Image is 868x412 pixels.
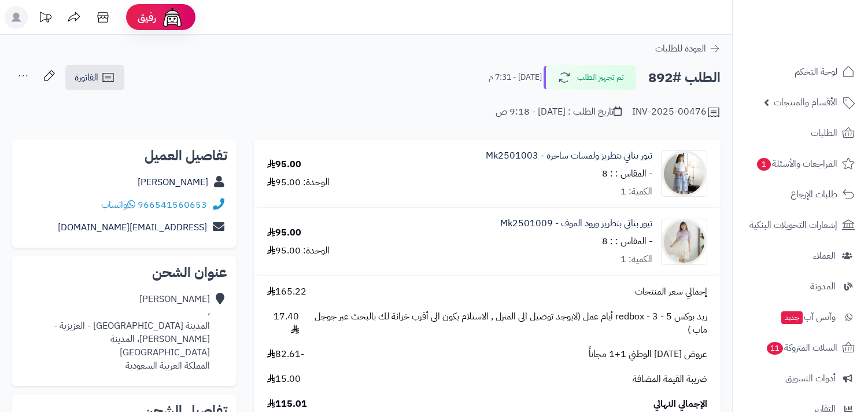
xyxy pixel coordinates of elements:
a: إشعارات التحويلات البنكية [740,211,861,239]
span: 17.40 [267,310,299,337]
span: الأقسام والمنتجات [774,94,837,111]
div: تاريخ الطلب : [DATE] - 9:18 ص [496,105,622,119]
span: ضريبة القيمة المضافة [633,373,707,386]
div: 95.00 [267,226,301,240]
span: -82.61 [267,348,304,361]
div: [PERSON_NAME] ، المدينة [GEOGRAPHIC_DATA] - العزيزية - [PERSON_NAME]، المدينة [GEOGRAPHIC_DATA] ا... [21,293,210,372]
a: [EMAIL_ADDRESS][DOMAIN_NAME] [58,220,207,234]
a: المراجعات والأسئلة1 [740,150,861,178]
button: تم تجهيز الطلب [544,65,636,90]
span: عروض [DATE] الوطني 1+1 مجاناً [589,348,707,361]
span: 1 [757,158,771,171]
span: العملاء [813,248,836,264]
a: الطلبات [740,119,861,147]
a: طلبات الإرجاع [740,181,861,208]
span: إشعارات التحويلات البنكية [749,217,837,233]
h2: تفاصيل العميل [21,149,227,163]
a: المدونة [740,273,861,300]
img: logo-2.png [789,32,857,57]
span: 15.00 [267,373,301,386]
h2: الطلب #892 [648,66,721,90]
span: المدونة [810,278,836,295]
a: لوحة التحكم [740,58,861,86]
span: جديد [781,311,803,324]
span: الطلبات [811,125,837,141]
span: أدوات التسويق [785,370,836,387]
a: تحديثات المنصة [31,6,60,32]
div: الكمية: 1 [620,185,652,198]
span: رفيق [138,10,156,24]
span: 11 [767,342,783,355]
span: المراجعات والأسئلة [756,156,837,172]
img: 1739003056-IMG_6814-90x90.jpeg [662,150,707,197]
span: طلبات الإرجاع [791,186,837,203]
span: إجمالي سعر المنتجات [635,285,707,299]
div: INV-2025-00476 [632,105,721,119]
a: [PERSON_NAME] [138,175,208,189]
span: لوحة التحكم [795,64,837,80]
a: أدوات التسويق [740,365,861,392]
span: ريد بوكس redbox - 3 - 5 أيام عمل (لايوجد توصيل الى المنزل , الاستلام يكون الى أقرب خزانة لك بالبح... [311,310,707,337]
div: الوحدة: 95.00 [267,176,330,189]
small: [DATE] - 7:31 م [489,72,542,83]
a: وآتس آبجديد [740,303,861,331]
a: العودة للطلبات [655,42,721,56]
a: 966541560653 [138,198,207,212]
a: واتساب [101,198,135,212]
span: وآتس آب [780,309,836,325]
a: الفاتورة [65,65,124,90]
span: الإجمالي النهائي [653,398,707,411]
a: العملاء [740,242,861,270]
a: تيور بناتي بتطريز ولمسات ساحرة - Mk2501003 [486,149,652,163]
span: الفاتورة [75,71,98,84]
img: ai-face.png [161,6,184,29]
div: الكمية: 1 [620,253,652,266]
img: 1739176986-IMG_7287-90x90.jpeg [662,219,707,265]
span: 165.22 [267,285,306,299]
a: السلات المتروكة11 [740,334,861,362]
a: تيور بناتي بتطريز ورود الموف - Mk2501009 [500,217,652,230]
div: الوحدة: 95.00 [267,244,330,257]
span: 115.01 [267,398,307,411]
div: 95.00 [267,158,301,171]
small: - المقاس : : 8 [602,234,652,248]
small: - المقاس : : 8 [602,167,652,181]
h2: عنوان الشحن [21,266,227,279]
span: العودة للطلبات [655,42,706,56]
span: السلات المتروكة [766,340,837,356]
